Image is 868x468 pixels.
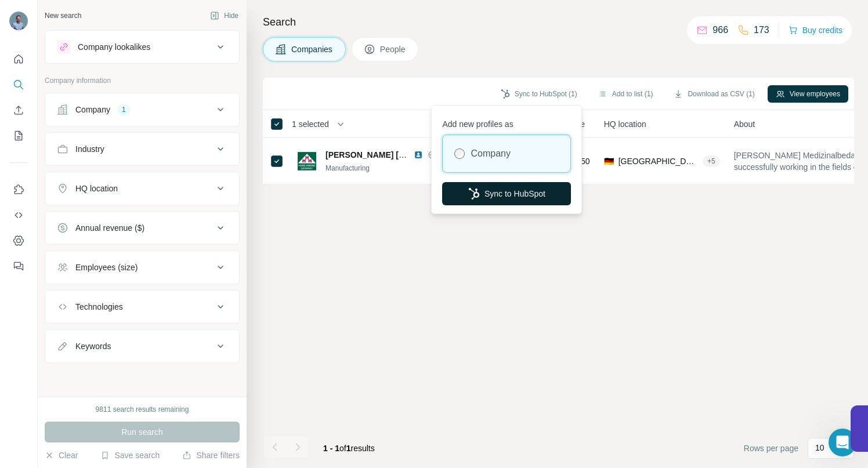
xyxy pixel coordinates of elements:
span: [GEOGRAPHIC_DATA], [GEOGRAPHIC_DATA]|[GEOGRAPHIC_DATA], Freie und Hansestadt [619,155,698,167]
span: results [323,444,375,453]
button: Download as CSV (1) [666,85,762,103]
div: New search [45,10,81,21]
button: Dashboard [9,230,28,251]
div: Company [75,104,110,115]
div: + 5 [703,156,720,166]
div: Industry [75,143,104,155]
div: 1 [117,104,131,115]
button: Company1 [45,96,239,124]
button: Enrich CSV [9,100,28,121]
button: Employees (size) [45,253,239,281]
span: Rows per page [744,442,798,454]
button: Company lookalikes [45,33,239,61]
span: [PERSON_NAME] [GEOGRAPHIC_DATA] [325,150,483,159]
img: Logo of Heinz Herenz Medizinalbedarf [298,152,316,170]
p: 966 [713,23,728,37]
div: Employees (size) [75,262,138,273]
button: Sync to HubSpot (1) [493,85,585,103]
button: Search [9,74,28,95]
div: Annual revenue ($) [75,222,144,234]
img: Avatar [9,12,28,30]
button: Feedback [9,256,28,277]
div: Manufacturing [325,163,451,173]
button: Use Surfe API [9,205,28,226]
button: Sync to HubSpot [442,182,571,205]
button: Technologies [45,293,239,321]
button: My lists [9,125,28,146]
span: 1 - 1 [323,444,339,453]
span: Companies [291,43,334,55]
span: About [734,118,755,130]
button: Add to list (1) [590,85,661,103]
span: 1 selected [292,118,329,130]
p: Add new profiles as [442,114,571,130]
button: Clear [45,449,78,461]
p: Company information [45,75,240,86]
button: HQ location [45,175,239,202]
span: HQ location [604,118,646,130]
button: Save search [100,449,160,461]
h4: Search [263,14,854,30]
div: Keywords [75,340,111,352]
span: of [339,444,346,453]
div: Technologies [75,301,123,313]
p: 173 [754,23,769,37]
button: Annual revenue ($) [45,214,239,242]
button: View employees [768,85,848,103]
button: Keywords [45,332,239,360]
div: Company lookalikes [78,41,150,53]
button: Share filters [182,449,240,461]
span: 1 [346,444,351,453]
button: Hide [202,7,247,24]
iframe: Intercom live chat [829,429,856,456]
button: Industry [45,135,239,163]
div: 9811 search results remaining [96,404,189,415]
button: Quick start [9,49,28,70]
img: LinkedIn logo [414,150,423,159]
label: Company [471,147,510,161]
button: Buy credits [789,22,842,38]
div: HQ location [75,183,118,194]
span: People [380,43,407,55]
button: Use Surfe on LinkedIn [9,179,28,200]
span: 🇩🇪 [604,155,614,167]
p: 10 [815,442,824,454]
